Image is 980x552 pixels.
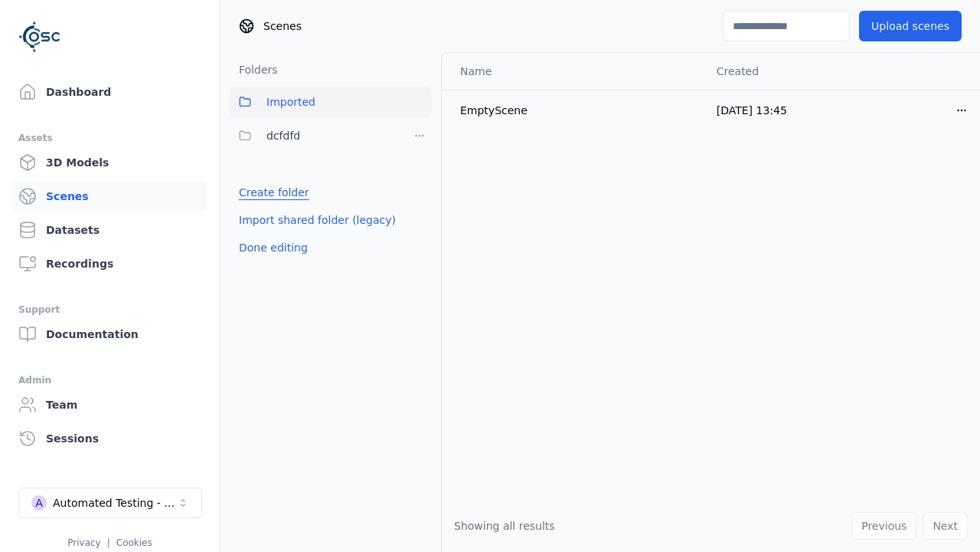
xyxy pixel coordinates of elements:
[18,488,202,518] button: Select a workspace
[116,537,152,548] a: Cookies
[12,389,207,420] a: Team
[18,301,201,319] div: Support
[230,234,317,261] button: Done editing
[107,537,110,548] span: |
[230,120,398,151] button: dcfdfd
[230,62,278,77] h3: Folders
[12,215,207,245] a: Datasets
[704,53,943,90] th: Created
[230,87,432,117] button: Imported
[12,77,207,107] a: Dashboard
[12,319,207,350] a: Documentation
[12,248,207,279] a: Recordings
[12,423,207,454] a: Sessions
[717,104,787,117] span: [DATE] 13:45
[67,537,100,548] a: Privacy
[263,18,302,34] span: Scenes
[460,103,692,118] div: EmptyScene
[12,147,207,178] a: 3D Models
[442,53,704,90] th: Name
[454,520,555,532] span: Showing all results
[31,495,47,511] div: A
[239,212,396,228] a: Import shared folder (legacy)
[230,179,318,206] button: Create folder
[18,15,61,58] img: Logo
[12,181,207,212] a: Scenes
[859,11,962,41] button: Upload scenes
[266,127,300,145] span: dcfdfd
[266,93,315,111] span: Imported
[239,185,309,200] a: Create folder
[53,495,177,511] div: Automated Testing - Playwright
[230,206,405,234] button: Import shared folder (legacy)
[18,129,201,147] div: Assets
[18,371,201,389] div: Admin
